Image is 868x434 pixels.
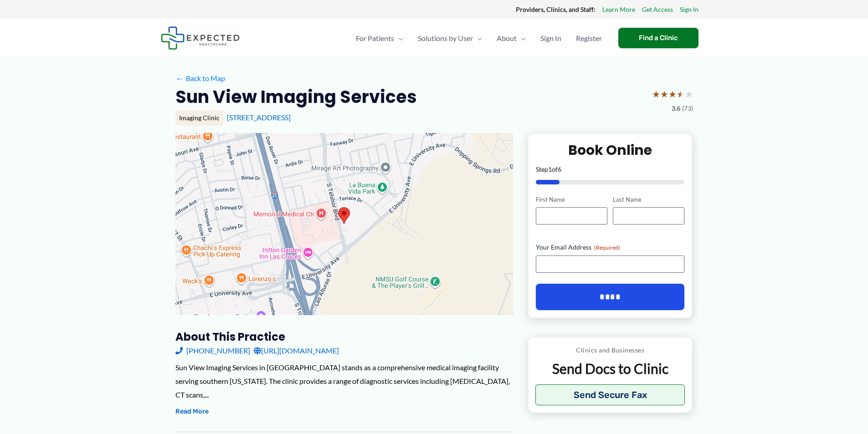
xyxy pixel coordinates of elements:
a: Solutions by UserMenu Toggle [411,22,489,54]
span: (Required) [594,244,620,251]
a: [PHONE_NUMBER] [175,344,250,357]
a: Register [569,22,609,54]
a: [URL][DOMAIN_NAME] [254,344,339,357]
a: Get Access [642,4,673,15]
button: Read More [175,406,209,417]
button: Send Secure Fax [535,384,685,405]
h2: Book Online [536,141,685,159]
span: ★ [685,86,693,102]
span: ★ [660,86,668,102]
h3: About this practice [175,330,513,344]
label: First Name [536,195,607,204]
span: ★ [677,86,685,102]
span: Menu Toggle [517,22,526,54]
p: Send Docs to Clinic [535,360,685,378]
span: Menu Toggle [394,22,403,54]
span: About [497,22,517,54]
span: Solutions by User [418,22,473,54]
a: Learn More [602,4,635,15]
a: [STREET_ADDRESS] [227,113,291,122]
a: ←Back to Map [175,71,225,85]
span: (73) [682,102,693,114]
span: Menu Toggle [473,22,482,54]
img: Expected Healthcare Logo - side, dark font, small [161,26,240,50]
p: Step of [536,166,685,173]
div: Imaging Clinic [175,110,223,126]
label: Your Email Address [536,243,685,252]
span: ★ [652,86,660,102]
a: AboutMenu Toggle [489,22,533,54]
span: For Patients [356,22,394,54]
a: Sign In [533,22,569,54]
span: ← [175,74,184,82]
div: Sun View Imaging Services in [GEOGRAPHIC_DATA] stands as a comprehensive medical imaging facility... [175,361,513,401]
strong: Providers, Clinics, and Staff: [516,5,596,13]
span: 6 [558,165,561,173]
span: Register [576,22,602,54]
a: For PatientsMenu Toggle [349,22,411,54]
span: ★ [668,86,677,102]
span: 1 [548,165,552,173]
label: Last Name [613,195,684,204]
p: Clinics and Businesses [535,344,685,356]
span: Sign In [540,22,561,54]
a: Sign In [680,4,699,15]
nav: Primary Site Navigation [349,22,609,54]
h2: Sun View Imaging Services [175,86,417,108]
a: Find a Clinic [618,28,699,48]
span: 3.6 [672,102,680,114]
